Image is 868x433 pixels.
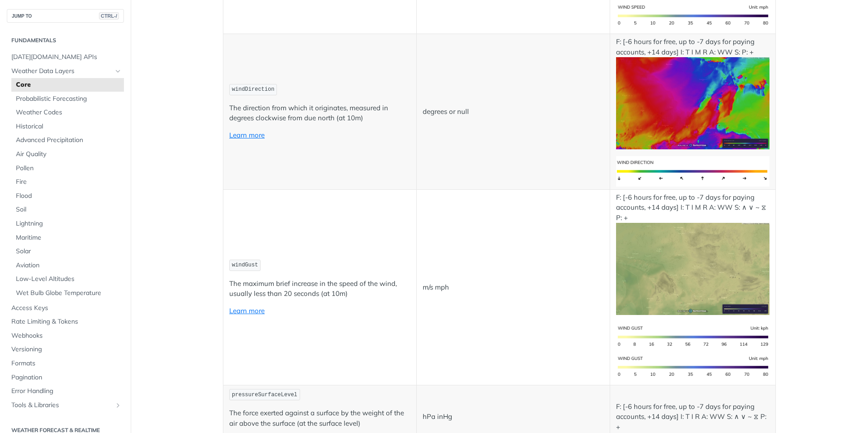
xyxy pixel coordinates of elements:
span: Expand image [616,166,769,175]
span: Webhooks [11,331,122,340]
a: Pagination [7,371,124,384]
span: Fire [16,177,122,187]
span: Rate Limiting & Tokens [11,317,122,326]
span: Low-Level Altitudes [16,275,122,284]
p: The direction from which it originates, measured in degrees clockwise from due north (at 10m) [229,103,410,123]
p: F: [-6 hours for free, up to -7 days for paying accounts, +14 days] I: T I M R A: WW S: P: + [616,37,769,149]
a: Lightning [11,217,124,231]
a: Historical [11,120,124,133]
button: JUMP TOCTRL-/ [7,9,124,23]
span: Maritime [16,233,122,242]
span: [DATE][DOMAIN_NAME] APIs [11,53,122,62]
a: Low-Level Altitudes [11,272,124,286]
a: Tools & LibrariesShow subpages for Tools & Libraries [7,399,124,412]
span: Air Quality [16,150,122,159]
span: Expand image [616,98,769,107]
a: [DATE][DOMAIN_NAME] APIs [7,50,124,64]
span: Historical [16,122,122,131]
a: Air Quality [11,148,124,161]
span: Expand image [616,11,769,20]
a: Maritime [11,231,124,245]
span: Expand image [616,332,769,340]
a: Aviation [11,259,124,272]
a: Versioning [7,343,124,356]
span: pressureSurfaceLevel [232,392,297,398]
span: windDirection [232,86,275,93]
span: Expand image [616,264,769,272]
a: Rate Limiting & Tokens [7,315,124,329]
span: Lightning [16,219,122,228]
button: Hide subpages for Weather Data Layers [114,68,122,75]
a: Flood [11,189,124,203]
span: Expand image [616,362,769,371]
p: F: [-6 hours for free, up to -7 days for paying accounts, +14 days] I: T I M R A: WW S: ∧ ∨ ~ ⧖ P: + [616,192,769,315]
a: Learn more [229,131,265,139]
a: Core [11,78,124,92]
span: Soil [16,205,122,214]
span: Core [16,80,122,89]
span: Flood [16,192,122,201]
span: CTRL-/ [99,12,119,20]
a: Wet Bulb Globe Temperature [11,286,124,300]
p: The force exerted against a surface by the weight of the air above the surface (at the surface le... [229,408,410,428]
span: Access Keys [11,304,122,313]
span: Pagination [11,373,122,382]
a: Advanced Precipitation [11,133,124,147]
p: The maximum brief increase in the speed of the wind, usually less than 20 seconds (at 10m) [229,279,410,299]
span: Weather Codes [16,108,122,117]
a: Solar [11,245,124,258]
span: Error Handling [11,387,122,396]
span: Probabilistic Forecasting [16,94,122,103]
span: Formats [11,359,122,368]
a: Probabilistic Forecasting [11,92,124,106]
span: Advanced Precipitation [16,136,122,145]
a: Learn more [229,306,265,315]
a: Access Keys [7,301,124,315]
span: Versioning [11,345,122,354]
p: degrees or null [423,107,604,117]
a: Error Handling [7,384,124,398]
a: Weather Data LayersHide subpages for Weather Data Layers [7,64,124,78]
span: Tools & Libraries [11,401,112,410]
span: Weather Data Layers [11,67,112,76]
span: Solar [16,247,122,256]
span: Aviation [16,261,122,270]
a: Webhooks [7,329,124,343]
a: Formats [7,357,124,370]
a: Pollen [11,162,124,175]
button: Show subpages for Tools & Libraries [114,402,122,409]
p: F: [-6 hours for free, up to -7 days for paying accounts, +14 days] I: T I R A: WW S: ∧ ∨ ~ ⧖ P: + [616,402,769,433]
span: windGust [232,262,258,268]
span: Pollen [16,164,122,173]
a: Soil [11,203,124,216]
p: hPa inHg [423,412,604,422]
span: Wet Bulb Globe Temperature [16,289,122,298]
h2: Fundamentals [7,36,124,44]
p: m/s mph [423,282,604,293]
a: Weather Codes [11,106,124,119]
a: Fire [11,175,124,189]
